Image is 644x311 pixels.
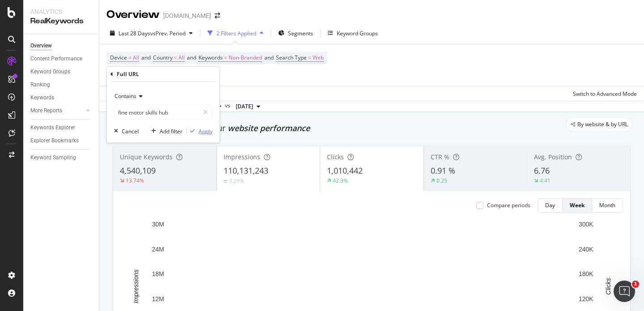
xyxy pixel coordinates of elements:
[30,16,92,26] div: RealKeywords
[30,93,54,102] div: Keywords
[122,127,139,135] div: Cancel
[174,54,177,61] span: =
[333,177,348,184] div: 42.3%
[30,123,93,132] a: Keywords Explorer
[579,221,593,228] text: 300K
[110,54,127,61] span: Device
[187,54,196,61] span: and
[30,153,76,162] div: Keyword Sampling
[592,198,623,213] button: Month
[567,118,631,131] div: legacy label
[153,54,173,61] span: Country
[431,153,449,161] span: CTR %
[573,90,637,98] div: Switch to Advanced Mode
[152,270,164,277] text: 18M
[30,80,50,89] div: Ranking
[141,54,151,61] span: and
[224,180,227,183] img: Equal
[120,153,173,161] span: Unique Keywords
[30,106,62,115] div: More Reports
[229,51,262,64] span: Non-Branded
[30,41,52,51] div: Overview
[579,246,593,253] text: 240K
[132,269,140,303] text: Impressions
[199,127,212,135] div: Apply
[152,221,164,228] text: 30M
[224,153,260,161] span: Impressions
[313,51,324,64] span: Web
[30,106,84,115] a: More Reports
[308,54,311,61] span: =
[150,30,186,37] span: vs Prev. Period
[225,102,232,110] span: vs
[152,246,164,253] text: 24M
[534,165,550,176] span: 6.76
[30,123,75,132] div: Keywords Explorer
[30,7,92,16] div: Analytics
[160,127,182,135] div: Add filter
[114,92,136,100] span: Contains
[229,177,244,185] div: 3.29%
[216,30,256,37] div: 2 Filters Applied
[436,177,447,184] div: 0.25
[215,13,220,19] div: arrow-right-arrow-left
[30,136,93,145] a: Explorer Bookmarks
[534,153,572,161] span: Avg. Position
[614,281,635,302] iframe: Intercom live chat
[570,201,585,209] div: Week
[579,295,593,302] text: 120K
[545,201,555,209] div: Day
[232,101,264,112] button: [DATE]
[106,26,196,40] button: Last 28 DaysvsPrev. Period
[337,30,378,37] div: Keyword Groups
[538,198,563,213] button: Day
[120,165,156,176] span: 4,540,109
[30,93,93,102] a: Keywords
[178,51,185,64] span: All
[431,165,455,176] span: 0.91 %
[126,177,144,184] div: 13.74%
[579,270,593,277] text: 180K
[569,86,637,101] button: Switch to Advanced Mode
[327,165,363,176] span: 1,010,442
[117,70,139,78] div: Full URL
[119,30,150,37] span: Last 28 Days
[224,54,227,61] span: =
[275,26,317,40] button: Segments
[30,67,70,77] div: Keyword Groups
[487,201,530,209] div: Compare periods
[264,54,274,61] span: and
[236,102,253,111] span: 2025 Sep. 13th
[30,54,93,64] a: Content Performance
[30,153,93,162] a: Keyword Sampling
[148,127,182,136] button: Add filter
[186,127,212,136] button: Apply
[30,67,93,77] a: Keyword Groups
[324,26,381,40] button: Keyword Groups
[106,7,160,22] div: Overview
[599,201,615,209] div: Month
[152,295,164,302] text: 12M
[632,281,639,288] span: 1
[30,54,82,64] div: Content Performance
[577,122,628,127] span: By website & by URL
[204,26,267,40] button: 2 Filters Applied
[128,54,131,61] span: =
[30,80,93,89] a: Ranking
[133,51,139,64] span: All
[110,127,139,136] button: Cancel
[163,11,211,20] div: [DOMAIN_NAME]
[30,41,93,51] a: Overview
[288,30,313,37] span: Segments
[327,153,344,161] span: Clicks
[224,165,268,176] span: 110,131,243
[199,54,223,61] span: Keywords
[563,198,592,213] button: Week
[540,177,551,184] div: 4.41
[605,278,612,294] text: Clicks
[276,54,307,61] span: Search Type
[30,136,79,145] div: Explorer Bookmarks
